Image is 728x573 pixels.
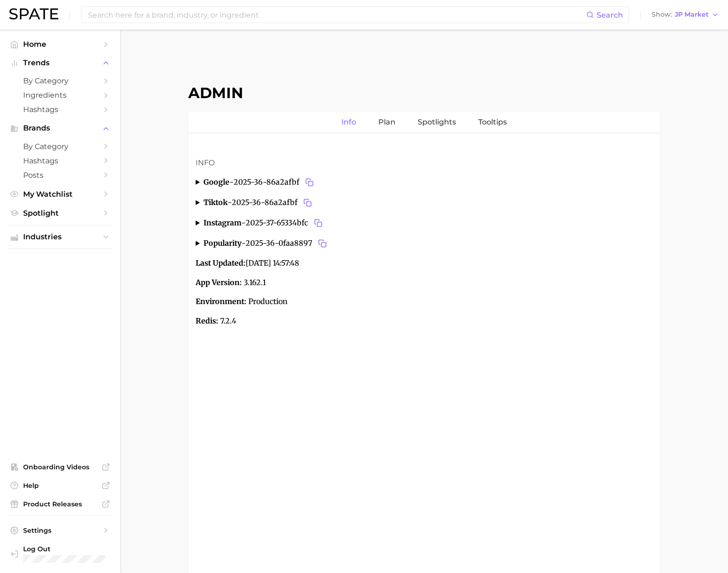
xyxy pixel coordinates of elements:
span: Industries [23,233,97,241]
strong: Redis: [196,316,218,325]
button: Copy 2025-37-65334bfc to clipboard [312,217,325,230]
a: Home [7,37,113,51]
span: - [241,218,246,227]
p: 7.2.4 [196,315,653,327]
strong: Environment: [196,297,247,306]
span: by Category [23,76,97,85]
span: 2025-36-86a2afbf [232,196,314,209]
button: Copy 2025-36-86a2afbf to clipboard [301,196,314,209]
span: My Watchlist [23,190,97,199]
span: Onboarding Videos [23,463,97,471]
button: ShowJP Market [649,9,721,21]
span: Home [23,40,97,49]
span: Help [23,481,97,490]
span: 2025-36-86a2afbf [234,176,316,189]
a: Tooltips [478,112,507,133]
strong: Last Updated: [196,258,246,268]
summary: tiktok-2025-36-86a2afbfCopy 2025-36-86a2afbf to clipboard [196,196,653,209]
a: Help [7,479,113,492]
p: Production [196,296,653,308]
strong: popularity [204,238,241,248]
strong: tiktok [204,198,228,207]
span: Trends [23,59,97,67]
span: Product Releases [23,500,97,508]
strong: google [204,177,229,187]
span: - [229,177,234,187]
a: Log out. Currently logged in with e-mail yumi.toki@spate.nyc. [7,542,113,566]
h1: Admin [188,84,660,102]
a: Spotlight [7,206,113,220]
span: 2025-37-65334bfc [246,217,325,230]
a: Onboarding Videos [7,460,113,474]
a: Info [341,112,356,133]
button: Industries [7,230,113,244]
p: [DATE] 14:57:48 [196,257,653,269]
a: Product Releases [7,497,113,511]
input: Search here for a brand, industry, or ingredient [87,7,586,23]
span: Settings [23,526,97,535]
a: Posts [7,168,113,182]
img: SPATE [9,8,58,19]
span: - [228,198,232,207]
summary: google-2025-36-86a2afbfCopy 2025-36-86a2afbf to clipboard [196,176,653,189]
span: by Category [23,142,97,151]
a: Spotlights [418,112,456,133]
span: JP Market [675,12,709,17]
a: Ingredients [7,88,113,102]
a: by Category [7,74,113,88]
p: 3.162.1 [196,277,653,289]
strong: App Version: [196,278,242,287]
span: 2025-36-0faa8897 [246,237,329,250]
span: Spotlight [23,209,97,218]
a: Hashtags [7,154,113,168]
strong: instagram [204,218,241,227]
span: Hashtags [23,156,97,165]
button: Brands [7,121,113,135]
a: Plan [378,112,395,133]
h3: Info [196,157,653,168]
summary: instagram-2025-37-65334bfcCopy 2025-37-65334bfc to clipboard [196,217,653,230]
span: Posts [23,171,97,180]
a: Settings [7,523,113,537]
button: Trends [7,56,113,70]
a: My Watchlist [7,187,113,201]
button: Copy 2025-36-0faa8897 to clipboard [316,237,329,250]
span: - [241,238,246,248]
span: Brands [23,124,97,132]
button: Copy 2025-36-86a2afbf to clipboard [303,176,316,189]
span: Log Out [23,545,105,553]
a: Hashtags [7,102,113,117]
span: Hashtags [23,105,97,114]
span: Show [652,12,672,17]
summary: popularity-2025-36-0faa8897Copy 2025-36-0faa8897 to clipboard [196,237,653,250]
span: Search [597,11,623,19]
a: by Category [7,139,113,154]
span: Ingredients [23,91,97,100]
